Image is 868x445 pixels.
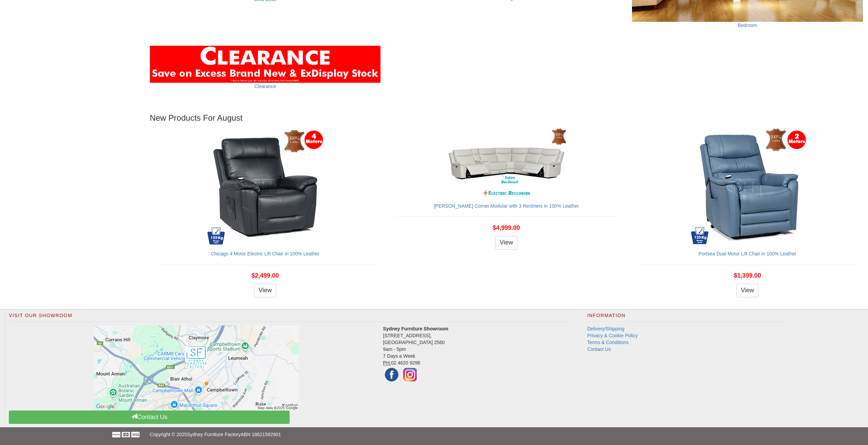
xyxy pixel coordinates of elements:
[434,203,579,209] a: [PERSON_NAME] Corner Modular with 3 Recliners in 100% Leather
[736,284,759,297] a: View
[495,236,517,250] a: View
[150,114,863,122] h3: New Products For August
[587,313,787,322] h2: Information
[587,340,629,345] a: Terms & Conditions
[493,224,520,231] span: $4,999.00
[94,325,298,411] img: Click to activate map
[383,366,400,383] img: Facebook
[447,128,566,199] img: Santiago Corner Modular with 3 Recliners in 100% Leather
[187,432,240,437] a: Sydney Furniture Factory
[150,46,381,83] img: Clearance
[254,284,276,297] a: View
[9,313,570,322] h2: Visit Our Showroom
[254,84,276,89] a: Clearance
[150,427,718,442] p: Copyright © 2025 ABN 18621582901
[738,23,757,28] a: Bedroom
[9,411,290,424] a: Contact Us
[587,326,624,331] a: Delivery/Shipping
[206,128,325,247] img: Chicago 4 Motor Electric Lift Chair in 100% Leather
[734,272,761,279] span: $1,399.00
[383,326,448,331] strong: Sydney Furniture Showroom
[211,251,319,256] a: Chicago 4 Motor Electric Lift Chair in 100% Leather
[698,251,796,256] a: Portsea Dual Motor Lift Chair in 100% Leather
[14,325,378,411] a: Click to activate map
[688,128,807,247] img: Portsea Dual Motor Lift Chair in 100% Leather
[401,366,418,383] img: Instagram
[587,333,638,338] a: Privacy & Cookie Policy
[587,346,611,352] a: Contact Us
[383,360,391,366] abbr: Phone
[252,272,279,279] span: $2,499.00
